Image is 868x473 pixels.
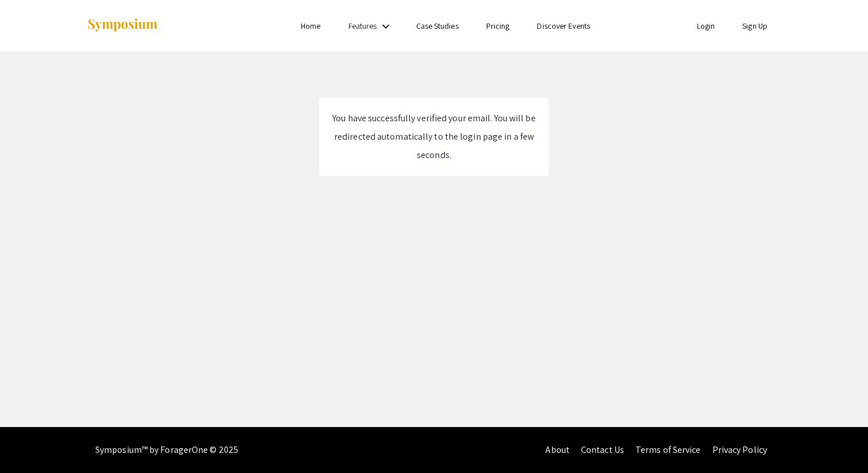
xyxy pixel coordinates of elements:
a: Contact Us [581,444,624,456]
iframe: Chat [9,421,49,464]
a: Login [697,21,715,31]
mat-icon: Expand Features list [379,20,393,33]
a: Terms of Service [635,444,701,456]
a: Case Studies [416,21,459,31]
a: Sign Up [742,21,768,31]
a: Home [301,21,320,31]
a: About [545,444,569,456]
a: Features [348,21,377,31]
a: Privacy Policy [712,444,767,456]
a: Pricing [486,21,510,31]
img: Symposium by ForagerOne [87,18,158,33]
div: You have successfully verified your email. You will be redirected automatically to the login page... [331,109,537,164]
div: Symposium™ by ForagerOne © 2025 [95,427,238,473]
a: Discover Events [537,21,590,31]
